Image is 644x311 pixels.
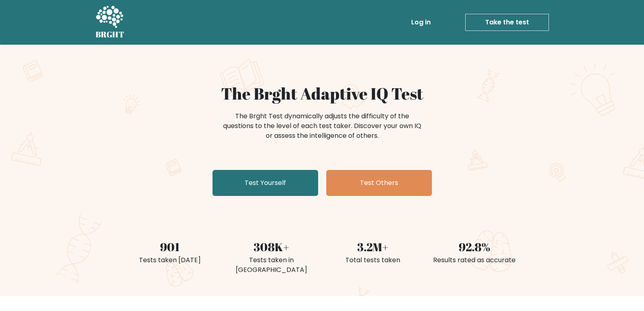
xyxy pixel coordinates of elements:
h5: BRGHT [95,30,125,39]
h1: The Brght Adaptive IQ Test [124,84,520,103]
a: Take the test [465,14,549,31]
div: Results rated as accurate [429,255,520,265]
div: The Brght Test dynamically adjusts the difficulty of the questions to the level of each test take... [221,111,424,141]
div: 308K+ [226,238,317,255]
a: BRGHT [95,3,125,41]
a: Log in [408,14,434,30]
div: 901 [124,238,216,255]
div: 3.2M+ [327,238,419,255]
a: Test Yourself [212,170,318,196]
div: Tests taken in [GEOGRAPHIC_DATA] [226,255,317,275]
div: Total tests taken [327,255,419,265]
a: Test Others [326,170,432,196]
div: Tests taken [DATE] [124,255,216,265]
div: 92.8% [429,238,520,255]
